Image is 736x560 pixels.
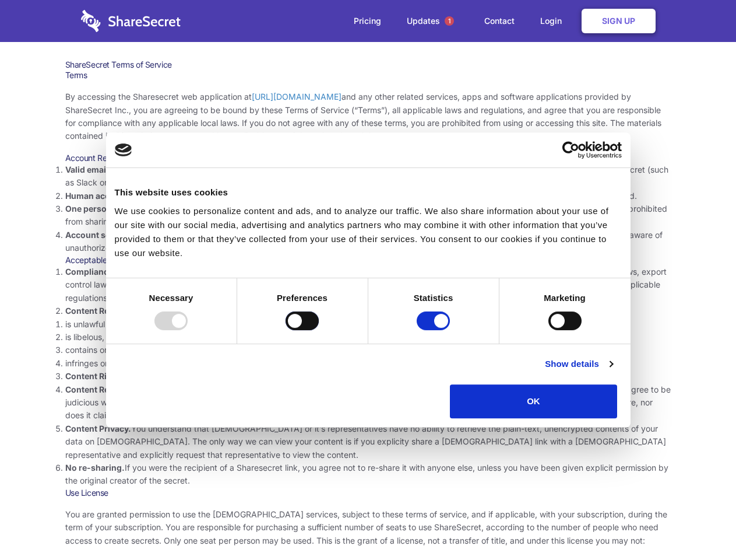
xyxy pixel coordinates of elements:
a: Show details [545,357,612,371]
a: Usercentrics Cookiebot - opens in a new window [520,141,622,159]
a: [URL][DOMAIN_NAME] [252,92,341,101]
iframe: Drift Widget Chat Controller [678,502,722,546]
div: This website uses cookies [115,185,622,199]
li: You agree that you will use Sharesecret only to secure and share content that you have the right ... [65,370,671,383]
li: infringes on any proprietary right of any party, including patent, trademark, trade secret, copyr... [65,357,671,370]
img: logo-wordmark-white-trans-d4663122ce5f474addd5e946df7df03e33cb6a1c49d2221995e7729f52c070b2.svg [81,10,181,32]
h1: ShareSecret Terms of Service [65,60,671,70]
strong: Content Restrictions. [65,306,150,316]
h3: Use License [65,488,671,498]
strong: Content Responsibility. [65,384,159,394]
h3: Acceptable Use [65,255,671,265]
a: Login [529,3,579,39]
strong: Compliance with local laws and regulations. [65,267,241,276]
h3: Account Requirements [65,153,671,163]
strong: No re-sharing. [65,463,125,473]
strong: Content Rights. [65,371,128,381]
li: is unlawful or promotes unlawful activities [65,318,671,331]
strong: Marketing [544,293,586,303]
strong: Necessary [149,293,193,303]
p: You are granted permission to use the [DEMOGRAPHIC_DATA] services, subject to these terms of serv... [65,508,671,547]
strong: Preferences [277,293,327,303]
li: Your use of the Sharesecret must not violate any applicable laws, including copyright or trademar... [65,265,671,304]
strong: Account security. [65,230,136,240]
li: is libelous, defamatory, or fraudulent [65,331,671,344]
h3: Terms [65,70,671,80]
div: We use cookies to personalize content and ads, and to analyze our traffic. We also share informat... [115,204,622,260]
span: 1 [445,16,454,26]
li: If you were the recipient of a Sharesecret link, you agree not to re-share it with anyone else, u... [65,461,671,488]
p: By accessing the Sharesecret web application at and any other related services, apps and software... [65,90,671,143]
strong: Statistics [414,293,453,303]
li: contains or installs any active malware or exploits, or uses our platform for exploit delivery (s... [65,344,671,356]
li: You are not allowed to share account credentials. Each account is dedicated to the individual who... [65,202,671,229]
strong: Valid email. [65,164,111,174]
strong: One person per account. [65,204,164,213]
a: Contact [473,3,526,39]
li: You are responsible for your own account security, including the security of your Sharesecret acc... [65,229,671,255]
li: You understand that [DEMOGRAPHIC_DATA] or it’s representatives have no ability to retrieve the pl... [65,422,671,461]
a: Sign Up [582,9,656,33]
strong: Human accounts. [65,191,136,201]
a: Pricing [342,3,393,39]
img: logo [115,143,132,156]
li: You are solely responsible for the content you share on Sharesecret, and with the people you shar... [65,383,671,422]
button: OK [450,384,617,418]
li: You agree NOT to use Sharesecret to upload or share content that: [65,304,671,370]
li: Only human beings may create accounts. “Bot” accounts — those created by software, in an automate... [65,190,671,202]
li: You must provide a valid email address, either directly, or through approved third-party integrat... [65,163,671,190]
strong: Content Privacy. [65,423,131,433]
